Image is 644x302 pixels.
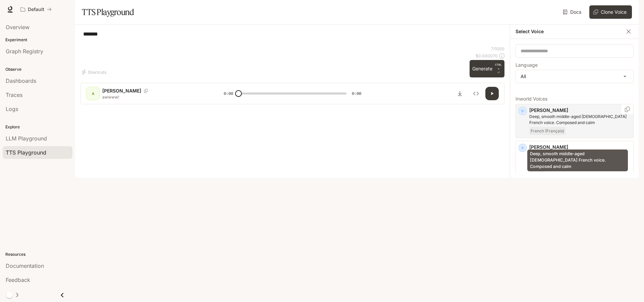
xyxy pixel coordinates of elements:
p: [PERSON_NAME] [529,107,631,114]
div: Deep, smooth middle-aged [DEMOGRAPHIC_DATA] French voice. Composed and calm [527,149,628,171]
div: All [516,70,633,83]
p: $ 0.000070 [476,53,498,59]
p: [PERSON_NAME] [529,144,631,150]
div: A [88,88,98,99]
p: Default [28,7,44,12]
button: GenerateCTRL +⏎ [470,60,504,77]
span: French (Français) [529,127,566,135]
button: Download audio [453,87,467,100]
span: 0:00 [224,90,233,97]
p: Deep, smooth middle-aged male French voice. Composed and calm [529,114,631,126]
button: Clone Voice [589,5,632,19]
button: Copy Voice ID [624,107,631,112]
p: 7 / 1000 [491,46,504,52]
p: CTRL + [495,63,502,71]
button: Shortcuts [80,67,109,77]
p: ⏎ [495,63,502,75]
button: Inspect [469,87,483,100]
p: awwww! [102,94,208,100]
p: [PERSON_NAME] [102,87,141,94]
a: Docs [561,5,584,19]
p: Language [516,63,538,67]
span: 0:00 [352,90,361,97]
button: All workspaces [17,3,55,16]
button: Copy Voice ID [141,89,151,93]
h1: TTS Playground [82,5,134,19]
p: Inworld Voices [516,97,634,101]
